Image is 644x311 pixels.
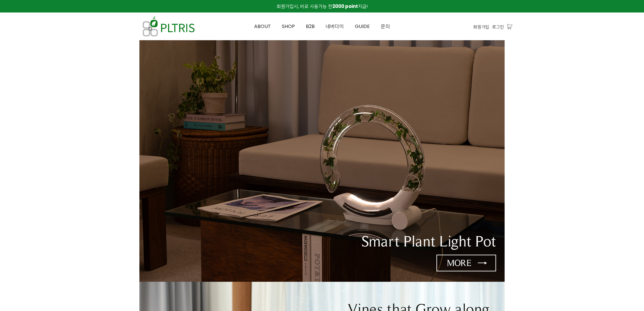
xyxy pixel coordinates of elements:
a: GUIDE [349,13,375,40]
span: B2B [306,23,315,30]
a: 네버다이 [320,13,349,40]
span: GUIDE [355,23,370,30]
span: 회원가입시, 바로 사용가능 한 지급! [277,3,368,9]
a: 회원가입 [473,23,489,30]
span: 네버다이 [326,23,344,30]
span: 문의 [381,23,390,30]
span: SHOP [282,23,295,30]
a: 로그인 [492,23,504,30]
a: 문의 [375,13,395,40]
span: ABOUT [254,23,271,30]
a: B2B [300,13,320,40]
strong: 2000 point [332,3,358,9]
a: ABOUT [249,13,276,40]
a: SHOP [276,13,300,40]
